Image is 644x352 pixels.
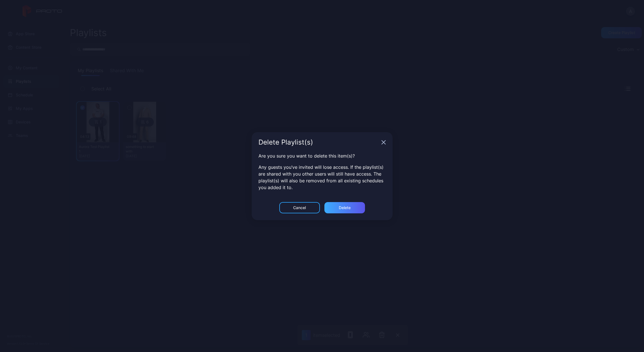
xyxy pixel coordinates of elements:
[293,205,306,210] div: Cancel
[258,139,379,146] div: Delete Playlist(s)
[258,164,386,191] p: Any guests you’ve invited will lose access. If the playlist(s) are shared with you other users wi...
[279,202,320,213] button: Cancel
[324,202,365,213] button: Delete
[339,205,351,210] div: Delete
[258,152,386,159] p: Are you sure you want to delete this item(s)?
